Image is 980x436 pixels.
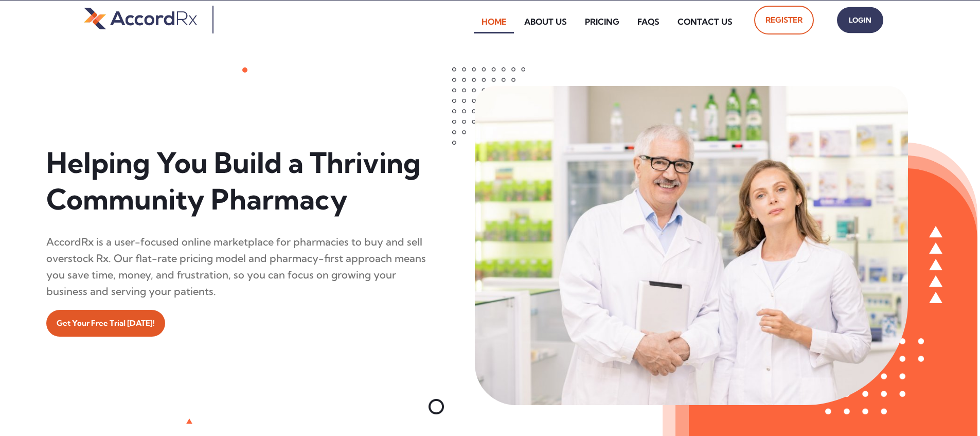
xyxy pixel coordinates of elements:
span: Get Your Free Trial [DATE]! [57,315,155,332]
span: Login [847,13,873,28]
a: Pricing [577,10,627,33]
a: Register [754,6,814,34]
a: Contact Us [670,10,740,33]
h1: Helping You Build a Thriving Community Pharmacy [46,145,429,218]
a: About Us [516,10,575,33]
img: default-logo [84,6,197,31]
a: Get Your Free Trial [DATE]! [46,310,165,337]
a: Login [837,7,883,33]
a: Home [474,10,514,33]
span: Register [765,12,803,28]
div: AccordRx is a user-focused online marketplace for pharmacies to buy and sell overstock Rx. Our fl... [46,234,429,300]
a: FAQs [630,10,667,33]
